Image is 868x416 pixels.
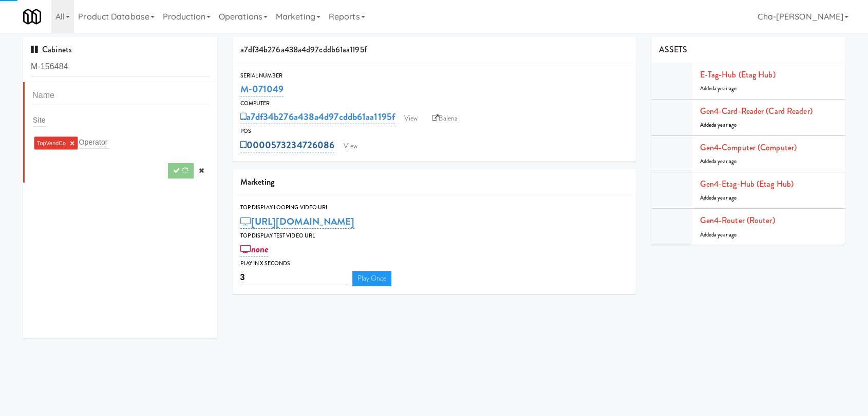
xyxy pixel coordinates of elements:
[240,231,628,241] div: Top Display Test Video Url
[31,44,72,55] span: Cabinets
[700,178,794,190] a: Gen4-etag-hub (Etag Hub)
[700,231,737,239] span: Added
[700,85,737,92] span: Added
[240,98,628,109] div: Computer
[31,57,210,76] input: Search cabinets
[659,44,688,55] span: ASSETS
[714,85,737,92] span: a year ago
[714,157,737,165] span: a year ago
[240,203,628,213] div: Top Display Looping Video Url
[240,71,628,81] div: Serial Number
[700,69,776,81] a: E-tag-hub (Etag Hub)
[714,121,737,129] span: a year ago
[700,214,775,226] a: Gen4-router (Router)
[399,111,423,126] a: View
[23,82,217,183] li: TopVendCo ×
[240,82,284,96] a: M-071049
[338,138,362,154] a: View
[240,259,628,269] div: Play in X seconds
[700,105,813,117] a: Gen4-card-reader (Card Reader)
[700,194,737,202] span: Added
[700,121,737,129] span: Added
[79,135,109,149] input: Operator
[240,138,335,152] a: 0000573234726086
[352,271,392,286] a: Play Once
[33,113,47,127] input: Site
[37,140,66,146] span: TopVendCo
[32,86,210,105] input: Name
[240,214,355,229] a: [URL][DOMAIN_NAME]
[240,126,628,136] div: POS
[23,8,41,26] img: Micromart
[70,139,74,148] a: ×
[427,111,463,126] a: Balena
[714,231,737,239] span: a year ago
[714,194,737,202] span: a year ago
[240,242,269,256] a: none
[34,136,78,150] li: TopVendCo ×
[240,176,275,188] span: Marketing
[32,135,210,151] div: TopVendCo ×
[233,37,636,63] div: a7df34b276a438a4d97cddb61aa1195f
[240,110,395,124] a: a7df34b276a438a4d97cddb61aa1195f
[700,142,797,153] a: Gen4-computer (Computer)
[700,157,737,165] span: Added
